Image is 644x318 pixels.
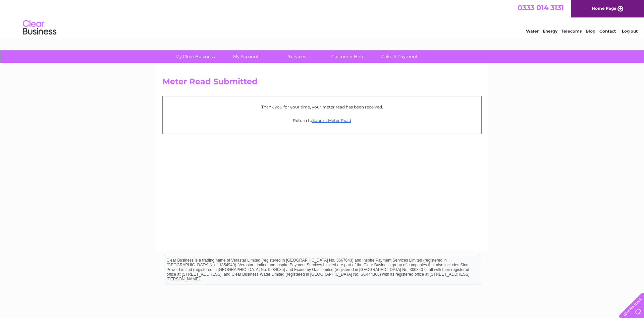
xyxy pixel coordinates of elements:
a: My Clear Business [167,50,223,63]
h2: Meter Read Submitted [162,77,482,90]
a: My Account [218,50,274,63]
a: Telecoms [561,29,582,34]
img: logo.png [22,17,57,38]
a: Water [526,29,539,34]
p: Return to [166,117,478,124]
a: Make A Payment [371,50,427,63]
div: Clear Business is a trading name of Verastar Limited (registered in [GEOGRAPHIC_DATA] No. 3667643... [164,4,481,33]
a: Log out [622,29,638,34]
a: Customer Help [320,50,376,63]
p: Thank you for your time, your meter read has been received. [166,104,478,110]
a: Energy [543,29,557,34]
a: 0333 014 3131 [518,3,564,12]
a: Contact [599,29,616,34]
a: Blog [586,29,595,34]
a: Services [269,50,325,63]
a: Submit Meter Read [312,118,351,123]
